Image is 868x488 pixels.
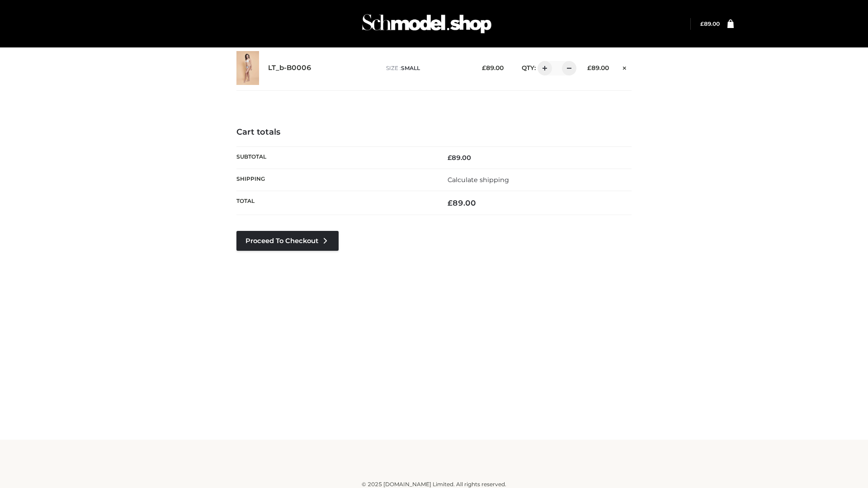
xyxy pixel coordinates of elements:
a: Proceed to Checkout [236,231,339,251]
span: £ [448,154,452,162]
h4: Cart totals [236,127,632,137]
span: £ [448,198,453,207]
img: Schmodel Admin 964 [359,6,495,42]
bdi: 89.00 [448,198,476,207]
bdi: 89.00 [482,64,504,71]
bdi: 89.00 [587,64,609,71]
th: Subtotal [236,146,434,169]
div: QTY: [513,61,573,75]
span: £ [700,20,704,27]
th: Total [236,191,434,215]
span: £ [587,64,591,71]
span: SMALL [401,65,420,71]
a: Calculate shipping [448,176,509,184]
a: £89.00 [700,20,720,27]
a: LT_b-B0006 [268,64,311,72]
bdi: 89.00 [700,20,720,27]
span: £ [482,64,486,71]
p: size : [386,64,468,72]
a: Remove this item [618,61,632,73]
bdi: 89.00 [448,154,471,162]
th: Shipping [236,169,434,191]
